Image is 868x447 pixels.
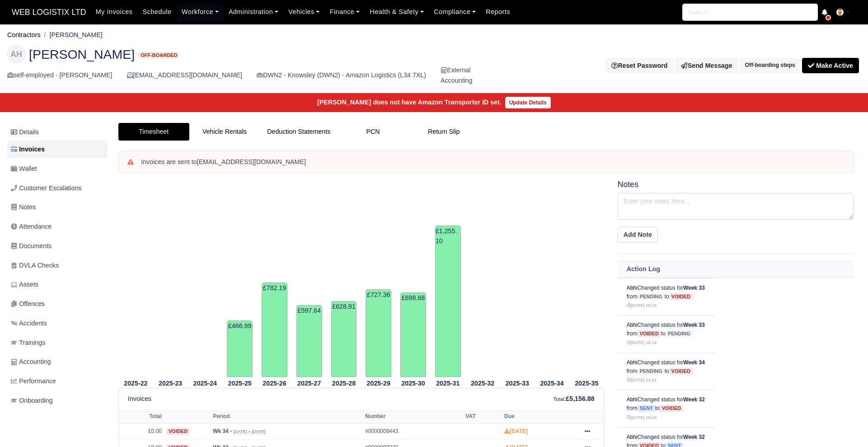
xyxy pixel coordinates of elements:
span: Accounting [11,357,51,367]
span: Trainings [11,338,45,348]
span: Attendance [11,221,52,232]
th: Period [211,410,363,423]
span: voided [660,405,683,412]
span: Notes [11,202,36,212]
th: 2025-22 [118,377,153,388]
button: Make Active [802,58,859,73]
a: Return Slip [408,123,479,141]
a: Details [7,124,108,141]
a: Attendance [7,218,108,235]
small: [DATE] 11:01 [627,377,657,382]
td: £466.99 [227,320,253,377]
th: Due [502,410,577,423]
a: Vehicle Rentals [189,123,260,141]
th: 2025-23 [153,377,188,388]
a: Offences [7,295,108,313]
div: Ali Hawass [0,38,868,94]
th: 2025-30 [396,377,431,388]
a: My Invoices [91,3,138,21]
a: Vehicles [283,3,325,21]
td: #0000008443 [363,423,463,440]
button: Off-boarding steps [740,58,800,73]
small: [DATE] 16:14 [627,340,657,345]
a: Onboarding [7,392,108,409]
a: Accounting [7,353,108,371]
a: Abhi [627,396,638,403]
div: AH [7,45,25,63]
th: 2025-25 [222,377,257,388]
a: PCN [338,123,408,141]
a: Abhi [627,359,638,366]
th: Total [119,410,164,423]
span: voided [638,330,661,337]
span: DVLA Checks [11,260,59,271]
a: Abhi [627,285,638,291]
th: Number [363,410,463,423]
th: 2025-34 [535,377,569,388]
a: Contractors [7,31,41,38]
strong: [DATE] [504,428,528,434]
th: 2025-35 [569,377,604,388]
div: Invoices are sent to [141,158,845,167]
th: 2025-24 [188,377,223,388]
input: Search... [682,4,818,21]
small: Total [553,396,564,402]
td: £1,255.10 [435,226,461,377]
iframe: Chat Widget [706,343,868,447]
a: Update Details [505,97,551,108]
div: DWN2 - Knowsley (DWN2) - Amazon Logistics (L34 7XL) [257,70,426,80]
a: Workforce [177,3,224,21]
a: Trainings [7,334,108,352]
strong: [EMAIL_ADDRESS][DOMAIN_NAME] [197,158,306,165]
a: DVLA Checks [7,257,108,274]
a: Wallet [7,160,108,178]
span: Invoices [11,144,45,155]
a: Reports [481,3,515,21]
span: Onboarding [11,395,53,406]
td: £628.91 [331,301,357,377]
div: External Accounting [441,65,472,86]
th: Action Log [618,261,854,278]
small: [DATE] 16:15 [627,303,657,308]
h5: Notes [618,180,854,189]
th: 2025-32 [465,377,500,388]
a: Deduction Statements [260,123,338,141]
h6: Invoices [128,395,151,403]
strong: Week 32 [683,434,705,440]
strong: Week 32 [683,396,705,403]
small: [DATE] » [DATE] [233,429,265,434]
span: pending [666,330,693,337]
span: Offences [11,299,45,309]
span: pending [638,293,665,300]
a: Schedule [138,3,177,21]
span: voided [669,293,693,300]
li: [PERSON_NAME] [41,30,103,40]
a: Performance [7,372,108,390]
span: Documents [11,241,52,251]
span: pending [638,368,665,375]
span: [PERSON_NAME] [29,48,135,61]
td: Changed status for from to [618,315,714,353]
th: 2025-27 [292,377,327,388]
button: Reset Password [605,58,673,73]
span: Wallet [11,164,37,174]
span: WEB LOGISTIX LTD [7,3,91,21]
a: Invoices [7,141,108,158]
a: Assets [7,276,108,293]
a: Accidents [7,315,108,332]
span: Off-boarded [138,52,179,59]
a: Finance [325,3,365,21]
strong: Week 33 [683,322,705,328]
small: [DATE] 18:29 [627,415,657,420]
strong: Wk 34 - [213,428,232,434]
td: Changed status for from to [618,278,714,315]
span: Customer Escalations [11,183,82,193]
td: Changed status for from to [618,353,714,390]
span: Performance [11,376,56,386]
a: Abhi [627,434,638,440]
a: Administration [224,3,283,21]
a: WEB LOGISTIX LTD [7,4,91,21]
strong: £5,156.88 [566,395,594,402]
td: £698.68 [400,292,426,377]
